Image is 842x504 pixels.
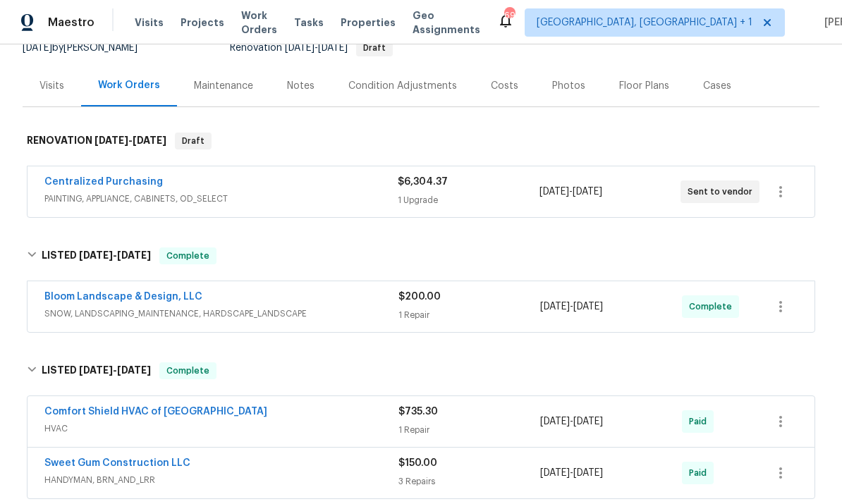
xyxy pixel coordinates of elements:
span: Visits [135,16,164,30]
span: - [79,365,151,375]
span: Work Orders [241,8,277,37]
span: Complete [161,364,215,378]
span: [DATE] [539,187,569,197]
div: Costs [491,79,518,93]
span: Maestro [48,16,94,30]
div: Floor Plans [619,79,669,93]
span: SNOW, LANDSCAPING_MAINTENANCE, HARDSCAPE_LANDSCAPE [44,307,398,321]
span: [DATE] [573,417,603,426]
a: Bloom Landscape & Design, LLC [44,292,202,302]
span: Projects [181,16,224,30]
span: [DATE] [540,417,570,426]
span: [DATE] [133,135,166,145]
div: 3 Repairs [398,474,540,488]
span: Geo Assignments [413,8,480,37]
div: Condition Adjustments [348,79,457,93]
span: - [285,43,348,53]
span: Tasks [294,18,324,27]
h6: LISTED [42,362,151,379]
div: RENOVATION [DATE]-[DATE]Draft [23,118,819,164]
span: [GEOGRAPHIC_DATA], [GEOGRAPHIC_DATA] + 1 [537,16,752,30]
span: - [540,300,603,314]
span: Draft [358,44,391,52]
div: Work Orders [98,78,160,92]
div: Cases [703,79,731,93]
h6: RENOVATION [27,133,166,149]
span: $150.00 [398,458,437,468]
span: Complete [161,249,215,263]
div: Maintenance [194,79,253,93]
span: - [79,250,151,260]
span: [DATE] [117,365,151,375]
span: Sent to vendor [688,185,758,199]
span: - [540,466,603,480]
span: [DATE] [573,187,602,197]
span: [DATE] [23,43,52,53]
span: Properties [341,16,396,30]
span: - [540,414,603,429]
span: Complete [689,300,738,314]
div: 1 Repair [398,423,540,437]
span: Paid [689,466,712,480]
span: [DATE] [79,250,113,260]
h6: LISTED [42,247,151,264]
div: Photos [552,79,585,93]
span: [DATE] [573,302,603,312]
span: - [94,135,166,145]
span: HANDYMAN, BRN_AND_LRR [44,473,398,487]
span: [DATE] [573,468,603,478]
span: Draft [176,134,210,148]
span: $735.30 [398,407,438,417]
div: LISTED [DATE]-[DATE]Complete [23,348,819,393]
span: $200.00 [398,292,441,302]
a: Centralized Purchasing [44,177,163,187]
span: HVAC [44,422,398,436]
span: [DATE] [94,135,128,145]
div: LISTED [DATE]-[DATE]Complete [23,233,819,278]
div: 1 Upgrade [398,193,539,207]
span: [DATE] [79,365,113,375]
div: Notes [287,79,315,93]
span: PAINTING, APPLIANCE, CABINETS, OD_SELECT [44,192,398,206]
span: - [539,185,602,199]
span: [DATE] [318,43,348,53]
span: Paid [689,414,712,429]
a: Comfort Shield HVAC of [GEOGRAPHIC_DATA] [44,407,267,417]
div: 69 [504,8,514,23]
span: [DATE] [540,468,570,478]
span: Renovation [230,43,393,53]
span: [DATE] [285,43,315,53]
span: $6,304.37 [398,177,448,187]
div: 1 Repair [398,308,540,322]
a: Sweet Gum Construction LLC [44,458,190,468]
span: [DATE] [117,250,151,260]
div: Visits [39,79,64,93]
span: [DATE] [540,302,570,312]
div: by [PERSON_NAME] [23,39,154,56]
